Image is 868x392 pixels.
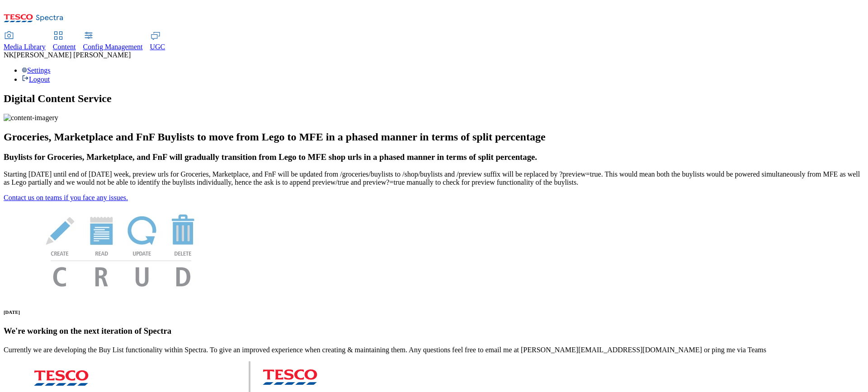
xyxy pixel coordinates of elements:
p: Starting [DATE] until end of [DATE] week, preview urls for Groceries, Marketplace, and FnF will b... [4,170,864,187]
a: UGC [150,32,165,51]
span: Config Management [83,43,143,51]
span: Content [53,43,76,51]
a: Contact us on teams if you face any issues. [4,194,128,201]
h1: Digital Content Service [4,93,864,105]
span: UGC [150,43,165,51]
h3: Buylists for Groceries, Marketplace, and FnF will gradually transition from Lego to MFE shop urls... [4,152,864,162]
span: Media Library [4,43,46,51]
h6: [DATE] [4,309,864,315]
img: content-imagery [4,114,58,122]
img: News Image [4,202,239,296]
span: NK [4,51,14,59]
a: Content [53,32,76,51]
a: Config Management [83,32,143,51]
a: Media Library [4,32,46,51]
h3: We're working on the next iteration of Spectra [4,326,864,336]
span: [PERSON_NAME] [PERSON_NAME] [14,51,131,59]
a: Settings [22,66,51,74]
p: Currently we are developing the Buy List functionality within Spectra. To give an improved experi... [4,346,864,354]
a: Logout [22,75,50,83]
h2: Groceries, Marketplace and FnF Buylists to move from Lego to MFE in a phased manner in terms of s... [4,131,864,143]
